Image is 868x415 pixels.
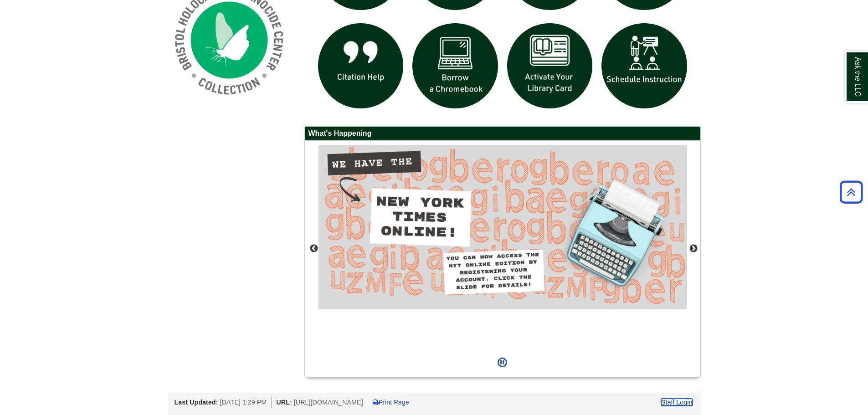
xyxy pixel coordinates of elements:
[220,399,267,406] span: [DATE] 1:29 PM
[373,399,379,405] i: Print Page
[597,19,692,113] img: For faculty. Schedule Library Instruction icon links to form.
[294,399,363,406] span: [URL][DOMAIN_NAME]
[837,186,866,198] a: Back to Top
[318,145,687,353] div: This box contains rotating images
[503,19,597,113] img: activate Library Card icon links to form to activate student ID into library card
[175,399,218,406] span: Last Updated:
[373,399,409,406] a: Print Page
[689,244,698,253] button: Next
[276,399,292,406] span: URL:
[309,244,318,253] button: Previous
[313,19,408,113] img: citation help icon links to citation help guide page
[305,127,700,141] h2: What's Happening
[318,145,687,309] img: Access the New York Times online edition.
[661,399,693,406] a: Staff Login
[408,19,503,113] img: Borrow a chromebook icon links to the borrow a chromebook web page
[495,353,510,373] button: Pause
